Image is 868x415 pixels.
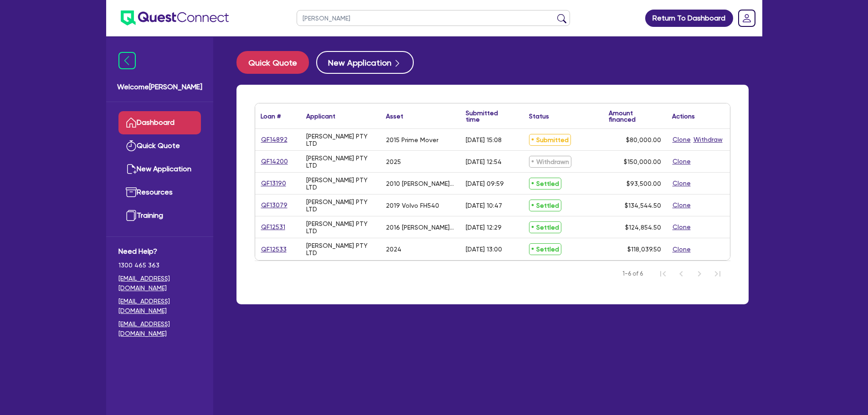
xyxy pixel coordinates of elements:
[236,51,316,74] a: Quick Quote
[672,178,691,189] button: Clone
[709,265,727,283] button: Last Page
[126,140,137,151] img: quick-quote
[654,265,672,283] button: First Page
[118,261,201,270] span: 1300 465 363
[126,210,137,221] img: training
[672,222,691,232] button: Clone
[261,222,286,232] a: QF12531
[236,51,309,74] button: Quick Quote
[625,224,661,231] span: $124,854.50
[261,244,287,255] a: QF12533
[386,202,439,209] div: 2019 Volvo FH540
[386,136,438,143] div: 2015 Prime Mover
[118,319,201,338] a: [EMAIL_ADDRESS][DOMAIN_NAME]
[118,297,201,316] a: [EMAIL_ADDRESS][DOMAIN_NAME]
[529,178,561,190] span: Settled
[306,198,375,213] div: [PERSON_NAME] PTY LTD
[622,269,643,278] span: 1-6 of 6
[690,265,709,283] button: Next Page
[625,202,661,209] span: $134,544.50
[672,265,690,283] button: Previous Page
[466,110,510,123] div: Submitted time
[529,200,561,211] span: Settled
[386,158,401,165] div: 2025
[306,154,375,169] div: [PERSON_NAME] PTY LTD
[118,134,201,158] a: Quick Quote
[672,200,691,210] button: Clone
[627,180,661,187] span: $93,500.00
[118,52,136,69] img: icon-menu-close
[306,220,375,235] div: [PERSON_NAME] PTY LTD
[316,51,414,74] button: New Application
[645,10,733,27] a: Return To Dashboard
[386,113,403,119] div: Asset
[261,156,288,167] a: QF14200
[306,176,375,191] div: [PERSON_NAME] PTY LTD
[126,164,137,174] img: new-application
[529,221,561,233] span: Settled
[529,243,561,255] span: Settled
[386,224,455,231] div: 2016 [PERSON_NAME] Aust VBS3
[466,158,502,165] div: [DATE] 12:54
[466,202,502,209] div: [DATE] 10:47
[466,180,504,187] div: [DATE] 09:59
[118,274,201,293] a: [EMAIL_ADDRESS][DOMAIN_NAME]
[466,224,502,231] div: [DATE] 12:29
[121,10,229,26] img: quest-connect-logo-blue
[118,158,201,181] a: New Application
[261,113,281,119] div: Loan #
[297,10,570,26] input: Search by name, application ID or mobile number...
[306,133,375,147] div: [PERSON_NAME] PTY LTD
[672,113,695,119] div: Actions
[693,134,723,145] button: Withdraw
[672,134,691,145] button: Clone
[626,136,661,143] span: $80,000.00
[118,204,201,227] a: Training
[529,156,571,168] span: Withdrawn
[466,136,502,143] div: [DATE] 15:08
[306,242,375,256] div: [PERSON_NAME] PTY LTD
[672,156,691,167] button: Clone
[627,246,661,253] span: $118,039.50
[529,113,549,119] div: Status
[261,200,288,210] a: QF13079
[261,178,287,189] a: QF13190
[118,246,201,257] span: Need Help?
[735,6,759,30] a: Dropdown toggle
[118,181,201,204] a: Resources
[118,111,201,134] a: Dashboard
[624,158,661,165] span: $150,000.00
[609,110,661,123] div: Amount financed
[466,246,502,253] div: [DATE] 13:00
[529,134,571,146] span: Submitted
[672,244,691,255] button: Clone
[386,246,401,253] div: 2024
[261,134,288,145] a: QF14892
[306,113,335,119] div: Applicant
[126,187,137,198] img: resources
[386,180,455,187] div: 2010 [PERSON_NAME] Drop Deck A Kurtainer
[117,82,202,92] span: Welcome [PERSON_NAME]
